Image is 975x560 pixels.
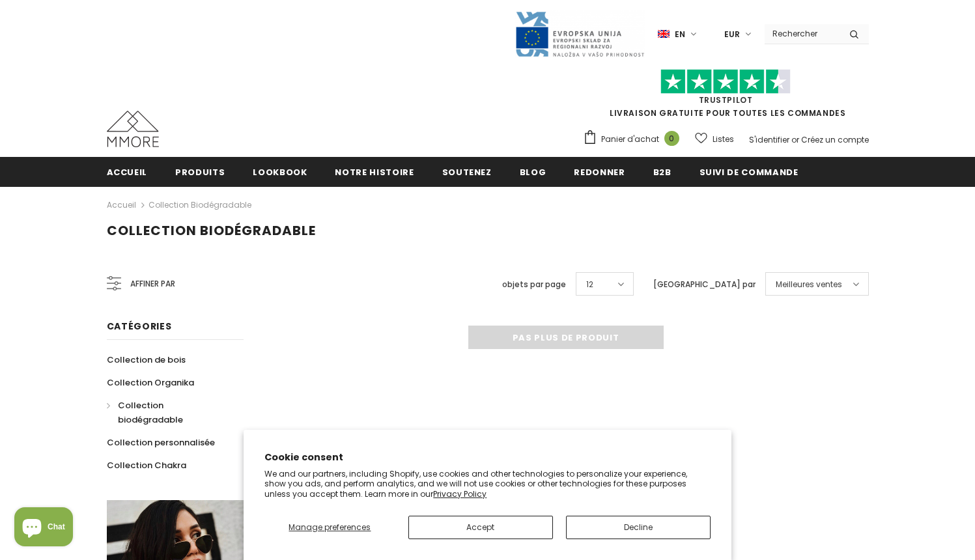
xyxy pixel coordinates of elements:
[107,394,229,431] a: Collection biodégradable
[724,28,740,41] span: EUR
[791,134,799,145] span: or
[695,128,734,150] a: Listes
[335,157,414,186] a: Notre histoire
[660,69,791,94] img: Faites confiance aux étoiles pilotes
[765,24,840,43] input: Search Site
[107,436,215,449] span: Collection personnalisée
[601,133,659,146] span: Panier d'achat
[264,451,711,464] h2: Cookie consent
[335,166,414,178] span: Notre histoire
[520,157,546,186] a: Blog
[653,157,671,186] a: B2B
[653,166,671,178] span: B2B
[520,166,546,178] span: Blog
[713,133,734,146] span: Listes
[442,157,492,186] a: soutenez
[10,507,77,550] inbox-online-store-chat: Shopify online store chat
[107,354,186,366] span: Collection de bois
[130,277,175,291] span: Affiner par
[801,134,869,145] a: Créez un compte
[107,197,136,213] a: Accueil
[264,469,711,499] p: We and our partners, including Shopify, use cookies and other technologies to personalize your ex...
[583,75,869,119] span: LIVRAISON GRATUITE POUR TOUTES LES COMMANDES
[175,157,225,186] a: Produits
[586,278,593,291] span: 12
[107,111,159,147] img: Cas MMORE
[118,399,183,426] span: Collection biodégradable
[433,488,487,499] a: Privacy Policy
[776,278,842,291] span: Meilleures ventes
[664,131,679,146] span: 0
[574,166,625,178] span: Redonner
[253,166,307,178] span: Lookbook
[574,157,625,186] a: Redonner
[107,348,186,371] a: Collection de bois
[699,94,753,105] a: TrustPilot
[107,320,172,333] span: Catégories
[107,454,186,477] a: Collection Chakra
[107,166,148,178] span: Accueil
[289,522,371,533] span: Manage preferences
[442,166,492,178] span: soutenez
[699,157,798,186] a: Suivi de commande
[107,157,148,186] a: Accueil
[583,130,686,149] a: Panier d'achat 0
[107,459,186,471] span: Collection Chakra
[653,278,756,291] label: [GEOGRAPHIC_DATA] par
[175,166,225,178] span: Produits
[515,28,645,39] a: Javni Razpis
[107,221,316,240] span: Collection biodégradable
[699,166,798,178] span: Suivi de commande
[566,516,711,539] button: Decline
[148,199,251,210] a: Collection biodégradable
[408,516,553,539] button: Accept
[515,10,645,58] img: Javni Razpis
[107,371,194,394] a: Collection Organika
[264,516,395,539] button: Manage preferences
[107,431,215,454] a: Collection personnalisée
[658,29,670,40] img: i-lang-1.png
[502,278,566,291] label: objets par page
[107,376,194,389] span: Collection Organika
[675,28,685,41] span: en
[749,134,789,145] a: S'identifier
[253,157,307,186] a: Lookbook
